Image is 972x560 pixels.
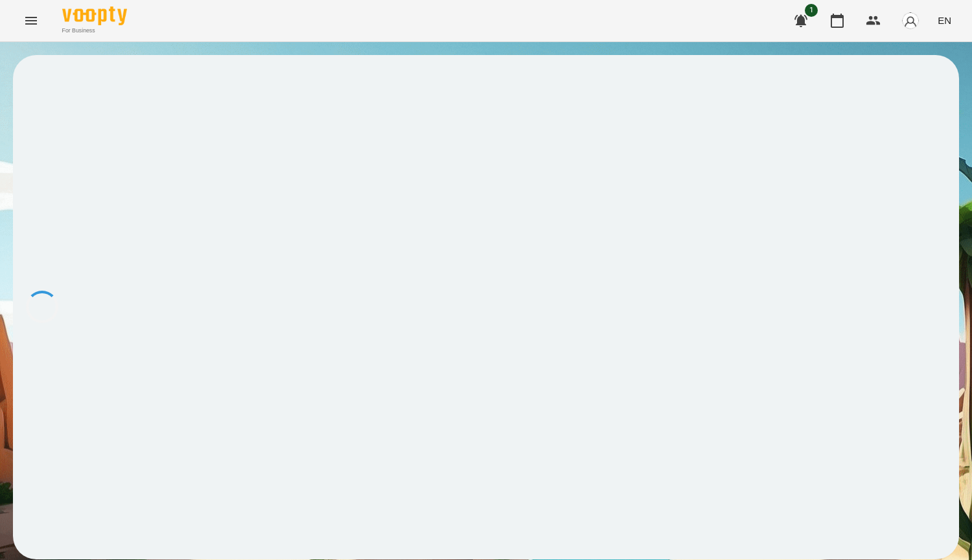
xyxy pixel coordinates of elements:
[62,6,127,25] img: Voopty Logo
[901,12,920,30] img: avatar_s.png
[805,4,818,17] span: 1
[62,27,127,35] span: For Business
[938,14,951,27] span: EN
[16,5,47,36] button: Menu
[932,8,956,32] button: EN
